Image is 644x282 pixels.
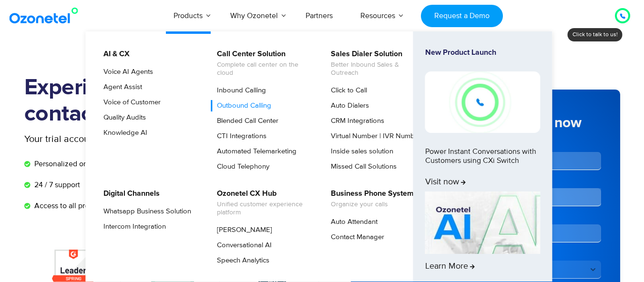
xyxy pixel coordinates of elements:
span: Access to all premium features [32,200,137,211]
a: Speech Analytics [211,255,271,266]
a: Auto Dialers [325,100,370,111]
a: Whatsapp Business Solution [97,206,193,217]
a: Request a Demo [421,5,502,27]
a: Quality Audits [97,112,147,123]
img: New-Project-17.png [425,71,541,132]
span: Visit now [425,177,466,188]
a: AI & CX [97,48,131,60]
a: Auto Attendant [325,216,379,228]
a: Virtual Number | IVR Number [325,131,422,142]
a: Contact Manager [325,232,386,243]
a: CTI Integrations [211,131,268,142]
a: Cloud Telephony [211,161,271,172]
span: Unified customer experience platform [217,201,311,217]
a: Voice of Customer [97,97,162,108]
a: CRM Integrations [325,115,386,127]
a: Business Phone SystemOrganize your calls [325,188,415,210]
span: Personalized onboarding [32,158,117,170]
span: 24 / 7 support [32,179,80,191]
a: Blended Call Center [211,115,280,127]
a: Missed Call Solutions [325,161,398,172]
a: Automated Telemarketing [211,146,298,157]
span: Better Inbound Sales & Outreach [331,61,425,77]
a: Voice AI Agents [97,66,154,78]
a: Knowledge AI [97,127,149,139]
span: Organize your calls [331,201,414,209]
img: AI [425,191,541,254]
span: Complete call center on the cloud [217,61,311,77]
a: Ozonetel CX HubUnified customer experience platform [211,188,312,218]
a: New Product LaunchPower Instant Conversations with Customers using CXi SwitchVisit now [425,48,541,188]
h1: Experience the most flexible contact center solution [24,75,322,127]
a: Inside sales solution [325,146,395,157]
a: Digital Channels [97,188,161,200]
a: Learn More [425,191,541,272]
span: Learn More [425,262,475,272]
a: Sales Dialer SolutionBetter Inbound Sales & Outreach [325,48,426,79]
a: Call Center SolutionComplete call center on the cloud [211,48,312,79]
a: Inbound Calling [211,85,267,96]
a: Outbound Calling [211,100,273,111]
p: Your trial account includes: [24,132,251,146]
a: Agent Assist [97,81,143,93]
a: Conversational AI [211,240,273,251]
a: [PERSON_NAME] [211,224,274,236]
a: Click to Call [325,85,368,96]
a: Intercom Integration [97,221,167,232]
